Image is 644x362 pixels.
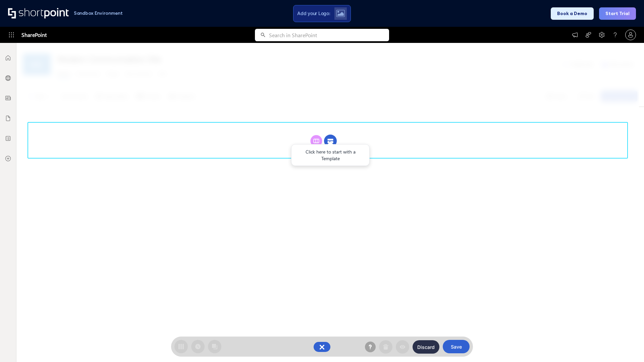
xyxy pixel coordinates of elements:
[443,340,470,353] button: Save
[336,10,345,17] img: Upload logo
[297,10,330,16] span: Add your Logo:
[269,29,389,41] input: Search in SharePoint
[74,11,123,15] h1: Sandbox Environment
[551,7,594,20] button: Book a Demo
[599,7,636,20] button: Start Trial
[610,330,644,362] iframe: Chat Widget
[413,340,439,354] button: Discard
[21,27,47,43] span: SharePoint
